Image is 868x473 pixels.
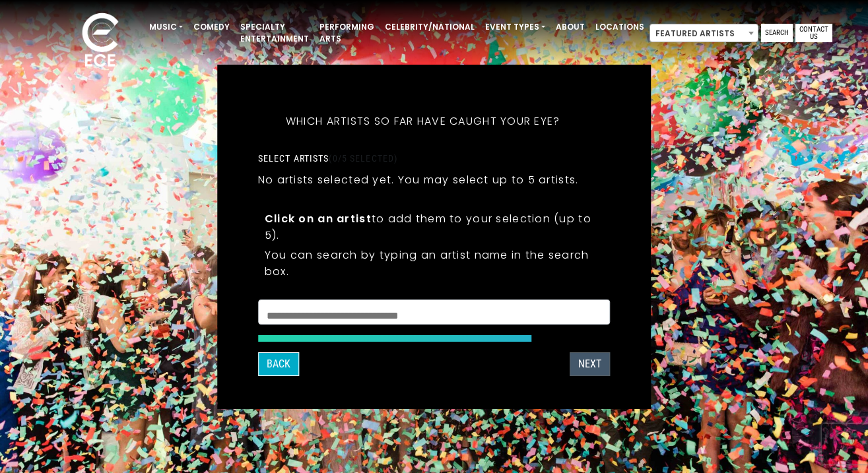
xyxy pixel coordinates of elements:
[570,352,610,376] button: Next
[380,16,480,38] a: Celebrity/National
[265,210,604,243] p: to add them to your selection (up to 5).
[329,153,397,164] span: (0/5 selected)
[258,98,588,145] h5: Which artists so far have caught your eye?
[314,16,380,50] a: Performing Arts
[67,9,133,73] img: ece_new_logo_whitev2-1.png
[761,24,793,42] a: Search
[144,16,188,38] a: Music
[265,247,604,280] p: You can search by typing an artist name in the search box.
[235,16,314,50] a: Specialty Entertainment
[188,16,235,38] a: Comedy
[258,152,397,164] label: Select artists
[267,308,602,320] textarea: Search
[650,24,758,43] span: Featured Artists
[258,352,299,376] button: Back
[480,16,551,38] a: Event Types
[265,211,372,226] strong: Click on an artist
[590,16,650,38] a: Locations
[795,24,832,42] a: Contact Us
[551,16,590,38] a: About
[650,24,758,42] span: Featured Artists
[258,172,579,188] p: No artists selected yet. You may select up to 5 artists.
